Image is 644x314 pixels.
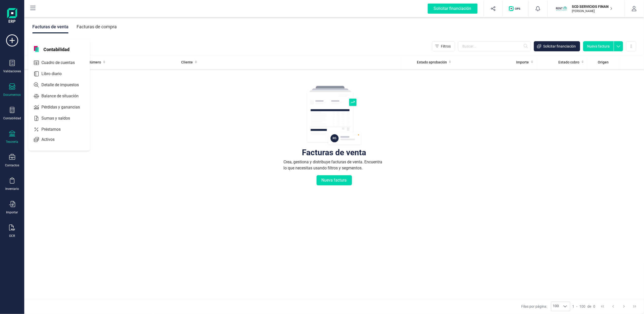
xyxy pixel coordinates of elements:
div: Facturas de venta [32,20,68,33]
span: 0 [593,304,595,309]
img: Logo de OPS [509,6,522,11]
button: Solicitar financiación [534,41,580,51]
span: Cliente [181,60,193,65]
span: Detalle de impuestos [39,82,88,88]
span: Sumas y saldos [39,115,79,121]
button: SCSCD SERVICIOS FINANCIEROS SL[PERSON_NAME] [554,1,618,17]
span: de [587,304,591,309]
span: Origen [598,60,609,65]
div: Contabilidad [3,116,21,120]
button: Solicitar financiación [422,1,484,17]
button: Previous Page [608,302,618,311]
span: Filtros [441,44,451,49]
span: Estado cobro [559,60,580,65]
button: Nueva factura [583,41,614,51]
div: Filas por página: [521,302,570,311]
img: Logo Finanedi [7,8,17,24]
button: Logo de OPS [506,1,525,17]
div: - [572,304,595,309]
span: Importe [516,60,529,65]
p: SCD SERVICIOS FINANCIEROS SL [572,4,612,9]
div: Facturas de venta [302,150,366,155]
button: Next Page [619,302,629,311]
span: Libro diario [39,71,71,77]
button: Last Page [630,302,639,311]
div: Solicitar financiación [428,4,478,14]
div: Contactos [5,163,19,167]
span: Préstamos [39,126,70,132]
div: Importar [6,210,18,214]
span: Activos [39,137,64,143]
div: Documentos [4,93,21,97]
button: First Page [598,302,607,311]
div: OCR [9,234,15,238]
div: Inventario [5,187,19,191]
span: 100 [579,304,585,309]
button: Filtros [432,41,455,51]
div: Tesorería [6,140,18,144]
span: Cuadro de cuentas [39,60,84,66]
p: [PERSON_NAME] [572,9,612,13]
img: img-empty-table.svg [306,85,362,146]
span: Pérdidas y ganancias [39,104,89,110]
div: Facturas de compra [77,20,117,33]
span: Solicitar financiación [543,44,576,49]
span: Contabilidad [40,46,73,52]
div: Validaciones [3,69,21,73]
span: 1 [572,304,574,309]
img: SC [556,3,567,14]
button: Nueva factura [317,175,352,185]
span: Balance de situación [39,93,88,99]
span: Número [88,60,101,65]
input: Buscar... [458,41,531,51]
span: Estado aprobación [417,60,447,65]
span: 100 [551,302,560,311]
div: Crea, gestiona y distribuye facturas de venta. Encuentra lo que necesitas usando filtros y segmen... [284,159,385,171]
